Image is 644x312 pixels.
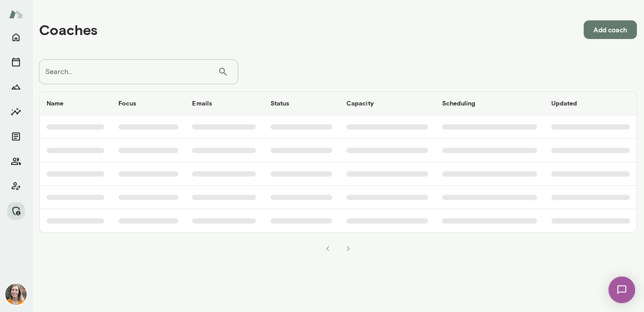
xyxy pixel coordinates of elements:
[7,177,25,195] button: Client app
[584,20,637,39] button: Add coach
[271,99,332,108] h6: Status
[7,128,25,145] button: Documents
[192,99,256,108] h6: Emails
[7,152,25,170] button: Members
[118,99,178,108] h6: Focus
[39,92,636,232] table: coaches table
[7,202,25,220] button: Manage
[5,284,27,305] img: Carrie Kelly
[318,240,358,257] nav: pagination navigation
[346,99,428,108] h6: Capacity
[7,53,25,71] button: Sessions
[9,6,23,23] img: Mento
[551,99,630,108] h6: Updated
[442,99,537,108] h6: Scheduling
[39,233,637,257] div: pagination
[7,78,25,96] button: Growth Plan
[47,99,104,108] h6: Name
[7,103,25,121] button: Insights
[39,21,98,38] h4: Coaches
[7,28,25,46] button: Home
